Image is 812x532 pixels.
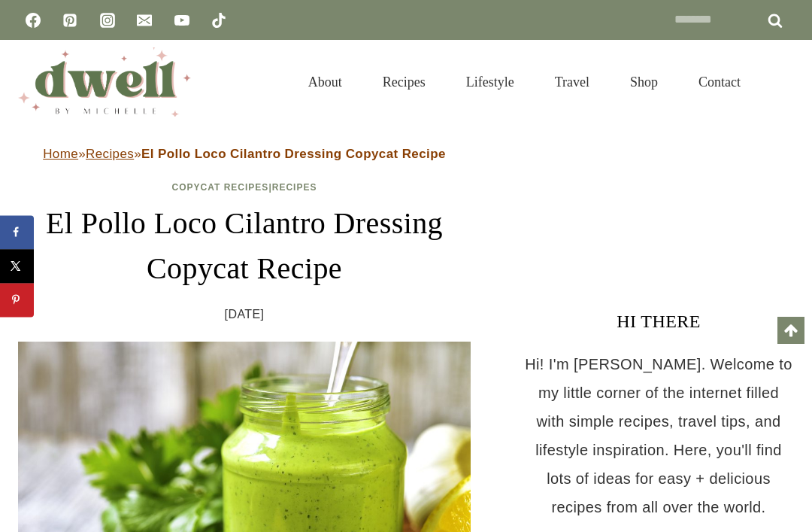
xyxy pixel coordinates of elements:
[777,317,804,344] a: Scroll to top
[535,56,610,108] a: Travel
[141,147,446,161] strong: El Pollo Loco Cilantro Dressing Copycat Recipe
[272,182,317,193] a: Recipes
[55,5,85,35] a: Pinterest
[225,303,265,326] time: [DATE]
[43,147,78,161] a: Home
[362,56,446,108] a: Recipes
[610,56,678,108] a: Shop
[18,47,191,117] img: DWELL by michelle
[18,5,48,35] a: Facebook
[172,182,269,193] a: Copycat Recipes
[288,56,761,108] nav: Primary Navigation
[129,5,159,35] a: Email
[92,5,123,35] a: Instagram
[167,5,197,35] a: YouTube
[18,201,471,291] h1: El Pollo Loco Cilantro Dressing Copycat Recipe
[523,350,794,521] p: Hi! I'm [PERSON_NAME]. Welcome to my little corner of the internet filled with simple recipes, tr...
[86,147,134,161] a: Recipes
[446,56,535,108] a: Lifestyle
[43,147,446,161] span: » »
[768,69,794,95] button: View Search Form
[204,5,234,35] a: TikTok
[678,56,761,108] a: Contact
[172,182,317,193] span: |
[288,56,362,108] a: About
[523,308,794,335] h3: HI THERE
